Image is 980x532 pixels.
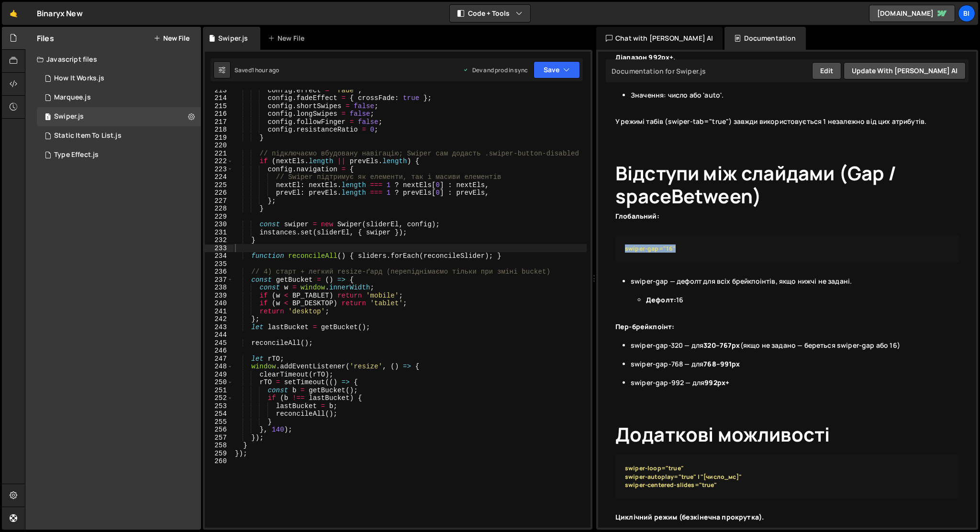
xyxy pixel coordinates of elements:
[54,132,122,140] div: Static Item To List.js
[724,27,805,50] div: Documentation
[869,5,955,22] a: [DOMAIN_NAME]
[205,371,233,379] div: 249
[609,66,706,76] div: Documentation for Swiper.js
[205,426,233,434] div: 256
[154,34,189,42] button: New File
[205,450,233,458] div: 259
[205,347,233,355] div: 246
[703,359,740,368] strong: 768–991px
[205,355,233,363] div: 247
[205,157,233,166] div: 222
[205,387,233,395] div: 251
[450,5,530,22] button: Code + Tools
[205,331,233,339] div: 244
[615,423,959,446] h1: Додаткові можливості
[205,197,233,205] div: 227
[205,173,233,181] div: 224
[205,363,233,371] div: 248
[205,299,233,308] div: 240
[37,8,83,19] div: Binaryx New
[205,434,233,442] div: 257
[205,166,233,174] div: 223
[205,268,233,276] div: 236
[205,94,233,102] div: 214
[615,117,959,126] blockquote: У режимі табів (swiper-tab="true") завжди використовується 1 незалежно від цих атрибутів.
[37,107,201,126] div: 16013/43338.js
[205,87,233,95] div: 213
[615,512,764,521] strong: Циклічний режим (безкінечна прокрутка).
[631,90,959,109] li: Значення: число або 'auto'.
[596,27,723,50] div: Chat with [PERSON_NAME] AI
[205,110,233,118] div: 216
[205,378,233,387] div: 250
[205,276,233,284] div: 237
[205,402,233,410] div: 253
[205,315,233,323] div: 242
[54,74,104,83] div: How It Works.js
[205,229,233,237] div: 231
[205,418,233,426] div: 255
[205,457,233,465] div: 260
[252,66,279,74] div: 1 hour ago
[37,126,201,145] div: 16013/43335.js
[205,102,233,111] div: 215
[205,118,233,126] div: 217
[268,33,308,43] div: New File
[45,114,51,122] span: 1
[54,112,84,121] div: Swiper.js
[205,221,233,229] div: 230
[2,2,25,25] a: 🤙
[631,359,959,378] li: swiper-gap-768 — для
[205,284,233,292] div: 238
[37,145,201,165] div: 16013/42871.js
[37,69,201,88] div: 16013/43845.js
[205,394,233,402] div: 252
[615,322,674,331] strong: Пер-брейкпоінт:
[205,142,233,150] div: 220
[205,339,233,347] div: 245
[631,277,959,314] li: swiper-gap — дефолт для всіх брейкпоінтів, якщо нижчі не задані.
[205,150,233,158] div: 221
[205,213,233,221] div: 229
[205,189,233,197] div: 226
[958,5,975,22] a: Bi
[615,53,676,62] strong: Діапазон 992px+.
[534,61,580,78] button: Save
[37,33,54,44] h2: Files
[631,341,959,359] li: swiper-gap-320 — для (якщо не задано — береться swiper-gap або 16)
[218,33,248,43] div: Swiper.js
[844,62,966,79] button: Update with [PERSON_NAME] AI
[704,378,729,387] strong: 992px+
[54,151,99,159] div: Type Effect.js
[205,252,233,260] div: 234
[205,205,233,213] div: 228
[205,260,233,268] div: 235
[205,244,233,253] div: 233
[703,341,740,350] strong: 320–767px
[463,66,528,74] div: Dev and prod in sync
[205,181,233,189] div: 225
[54,93,91,102] div: Marquee.js
[205,308,233,316] div: 241
[25,50,201,69] div: Javascript files
[205,134,233,142] div: 219
[631,378,959,388] li: swiper-gap-992 — для
[646,295,676,304] strong: Дефолт:
[615,211,659,221] strong: Глобальний:
[205,410,233,418] div: 254
[234,66,279,74] div: Saved
[812,62,841,79] button: Edit
[205,292,233,300] div: 239
[205,442,233,450] div: 258
[615,162,959,208] h1: Відступи між слайдами (Gap / spaceBetween)
[646,295,959,314] li: 16
[37,88,201,107] div: 16013/42868.js
[205,236,233,244] div: 232
[205,323,233,332] div: 243
[625,464,742,488] strong: swiper-loop="true" swiper-autoplay="true" | "[число_мс]" swiper-centered-slides="true"
[205,126,233,134] div: 218
[625,244,676,253] strong: swiper-gap="16"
